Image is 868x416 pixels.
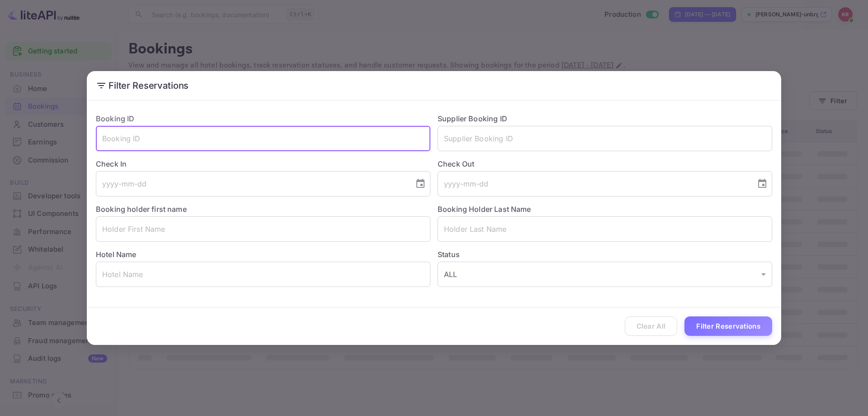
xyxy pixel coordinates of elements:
[96,216,430,242] input: Holder First Name
[96,114,135,123] label: Booking ID
[87,71,781,100] h2: Filter Reservations
[96,126,430,151] input: Booking ID
[438,262,772,287] div: ALL
[438,205,531,214] label: Booking Holder Last Name
[438,216,772,242] input: Holder Last Name
[96,262,430,287] input: Hotel Name
[438,126,772,151] input: Supplier Booking ID
[96,171,408,196] input: yyyy-mm-dd
[438,158,772,169] label: Check Out
[411,175,429,193] button: Choose date
[96,158,430,169] label: Check In
[438,114,507,123] label: Supplier Booking ID
[753,175,771,193] button: Choose date
[96,205,187,214] label: Booking holder first name
[684,316,772,336] button: Filter Reservations
[438,171,750,196] input: yyyy-mm-dd
[438,249,772,260] label: Status
[96,250,137,259] label: Hotel Name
